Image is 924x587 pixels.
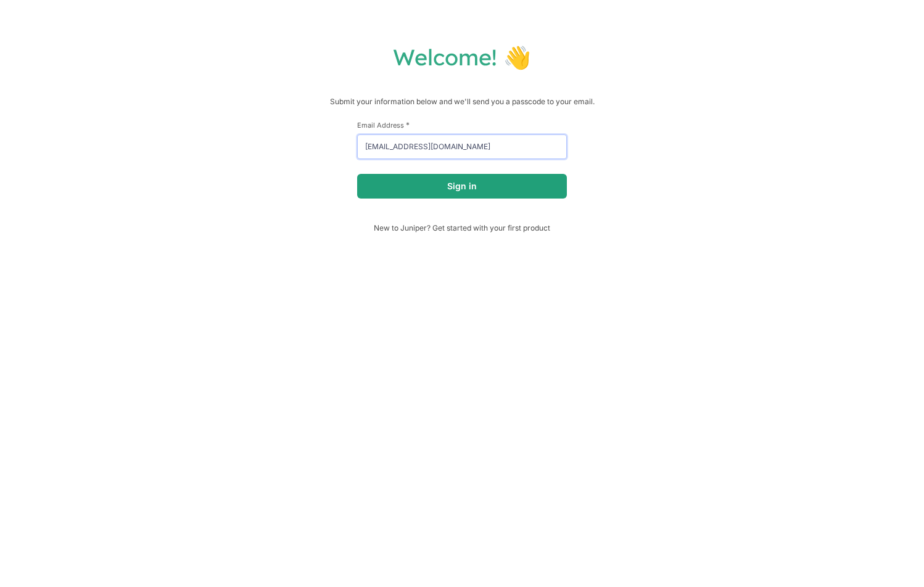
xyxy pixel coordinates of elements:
[406,120,410,129] span: This field is required.
[357,174,567,199] button: Sign in
[12,43,912,71] h1: Welcome! 👋
[357,120,567,129] label: Email Address
[357,134,567,159] input: email@example.com
[357,223,567,232] span: New to Juniper? Get started with your first product
[12,96,912,108] p: Submit your information below and we'll send you a passcode to your email.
